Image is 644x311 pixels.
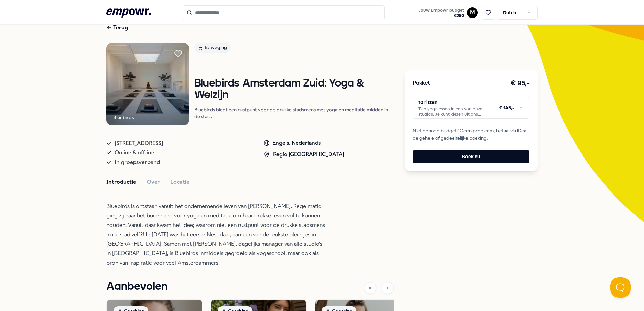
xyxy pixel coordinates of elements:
[113,114,134,121] div: Bluebirds
[413,150,529,163] button: Boek nu
[610,277,631,298] iframe: Help Scout Beacon - Open
[419,13,464,19] span: € 250
[106,278,168,295] h1: Aanbevolen
[115,139,163,148] span: [STREET_ADDRESS]
[106,202,325,268] p: Bluebirds is ontstaan vanuit het ondernemende leven van [PERSON_NAME]. Regelmatig ging zij naar h...
[170,178,189,186] button: Locatie
[106,43,189,126] img: Product Image
[417,6,465,20] button: Jouw Empowr budget€250
[106,178,136,186] button: Introductie
[194,43,231,53] div: Beweging
[115,158,160,167] span: In groepsverband
[115,148,154,158] span: Online & offline
[147,178,160,186] button: Over
[106,23,128,32] div: Terug
[419,8,464,13] span: Jouw Empowr budget
[467,7,478,18] button: M
[413,79,430,88] h3: Pakket
[194,43,394,55] a: Beweging
[416,6,467,20] a: Jouw Empowr budget€250
[194,106,394,120] p: Bluebirds biedt een rustpunt voor de drukke stadsmens met yoga en meditatie midden in de stad.
[413,127,529,142] span: Niet genoeg budget? Geen probleem, betaal via iDeal de gehele of gedeeltelijke boeking.
[264,139,344,147] div: Engels, Nederlands
[183,5,385,20] input: Search for products, categories or subcategories
[510,78,529,89] h3: € 95,-
[264,150,344,159] div: Regio [GEOGRAPHIC_DATA]
[194,78,394,101] h1: Bluebirds Amsterdam Zuid: Yoga & Welzijn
